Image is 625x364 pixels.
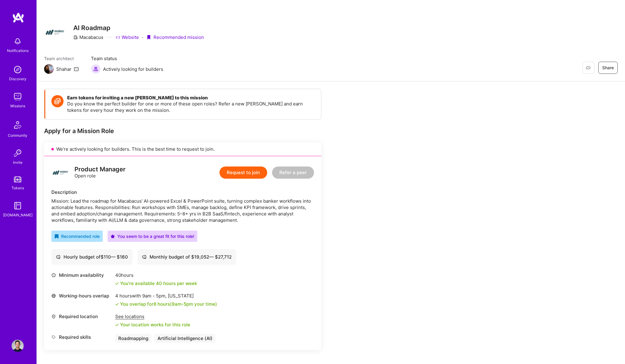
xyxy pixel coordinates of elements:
[51,293,112,299] div: Working-hours overlap
[120,301,217,307] div: You overlap for 8 hours ( your time)
[115,282,119,285] i: icon Check
[3,212,33,218] div: [DOMAIN_NAME]
[12,64,24,76] img: discovery
[51,334,112,340] div: Required skills
[12,147,24,159] img: Invite
[74,166,126,179] div: Open role
[219,167,267,179] button: Request to join
[586,65,591,70] i: icon EyeClosed
[51,95,64,107] img: Token icon
[111,234,115,239] i: icon PurpleStar
[56,66,71,72] div: Shahar
[51,273,56,277] i: icon Clock
[14,177,21,182] img: tokens
[67,101,315,113] p: Do you know the perfect builder for one or more of these open roles? Refer a new [PERSON_NAME] an...
[103,66,163,72] span: Actively looking for builders
[116,34,139,40] a: Website
[91,64,101,74] img: Actively looking for builders
[115,334,151,343] div: Roadmapping
[12,12,24,23] img: logo
[51,294,56,298] i: icon World
[272,167,314,179] button: Refer a peer
[12,200,24,212] img: guide book
[10,103,25,109] div: Missions
[51,313,112,320] div: Required location
[73,24,204,32] h3: AI Roadmap
[91,55,163,62] span: Team status
[146,34,204,40] div: Recommended mission
[598,62,618,74] button: Share
[115,323,119,327] i: icon Check
[74,67,79,71] i: icon Mail
[44,64,54,74] img: Team Architect
[115,272,197,278] div: 40 hours
[172,301,193,307] span: 9am - 5pm
[12,35,24,47] img: bell
[51,335,56,339] i: icon Tag
[44,127,321,135] div: Apply for a Mission Role
[602,65,614,71] span: Share
[51,189,314,195] div: Description
[12,340,24,352] img: User Avatar
[54,234,59,239] i: icon RecommendedBadge
[154,334,216,343] div: Artificial Intelligence (AI)
[115,302,119,306] i: icon Check
[51,314,56,319] i: icon Location
[8,132,27,139] div: Community
[44,55,79,62] span: Team architect
[10,118,25,132] img: Community
[142,254,232,260] div: Monthly budget of $ 19,052 — $ 27,712
[73,35,78,40] i: icon CompanyGray
[54,233,100,239] div: Recommended role
[115,293,217,299] div: 4 hours with [US_STATE]
[115,280,197,287] div: You're available 40 hours per week
[51,163,70,182] img: logo
[10,340,25,352] a: User Avatar
[142,255,147,259] i: icon Cash
[56,254,128,260] div: Hourly budget of $ 110 — $ 160
[67,95,315,101] h4: Earn tokens for inviting a new [PERSON_NAME] to this mission
[9,76,26,82] div: Discovery
[12,185,24,191] div: Tokens
[115,313,190,320] div: See locations
[56,255,60,259] i: icon Cash
[111,233,194,239] div: You seem to be a great fit for this role!
[51,272,112,278] div: Minimum availability
[141,293,168,299] span: 9am - 5pm ,
[12,91,24,103] img: teamwork
[44,21,66,43] img: Company Logo
[146,35,151,40] i: icon PurpleRibbon
[115,321,190,328] div: Your location works for this role
[7,47,29,54] div: Notifications
[13,159,22,166] div: Invite
[73,34,103,40] div: Macabacus
[44,142,321,156] div: We’re actively looking for builders. This is the best time to request to join.
[51,198,314,223] div: Mission: Lead the roadmap for Macabacus’ AI-powered Excel & PowerPoint suite, turning complex ban...
[74,166,126,173] div: Product Manager
[142,34,143,40] div: ·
